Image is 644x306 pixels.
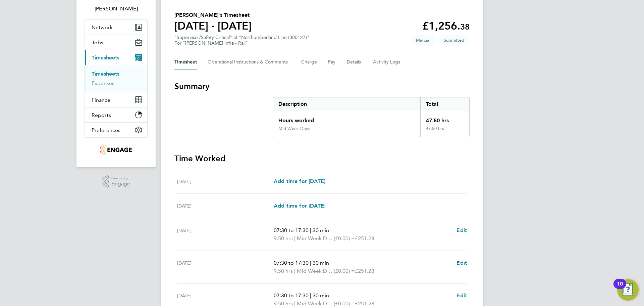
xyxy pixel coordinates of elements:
span: 9.50 hrs [274,235,293,242]
button: Activity Logs [373,54,401,70]
span: Mid Week Days [297,234,334,243]
div: 47.50 hrs [420,126,469,137]
span: | [310,227,311,233]
div: Hours worked [273,111,420,126]
span: Jobs [92,39,103,46]
button: Details [347,54,362,70]
span: Edit [457,292,467,299]
div: [DATE] [177,259,274,275]
span: (£0.00) = [334,268,355,274]
span: £251.28 [355,235,374,242]
div: 47.50 hrs [420,111,469,126]
span: Reports [92,112,111,118]
a: Go to home page [85,144,148,155]
h3: Summary [174,81,470,92]
span: This timesheet is Submitted. [438,35,470,46]
a: Edit [457,292,467,300]
span: Lee Garrity [85,5,148,13]
div: 10 [617,284,623,293]
span: | [294,268,296,274]
div: [DATE] [177,226,274,243]
a: Add time for [DATE] [274,177,325,185]
button: Timesheet [174,54,197,70]
span: | [310,292,311,299]
span: Engage [111,181,130,187]
a: Powered byEngage [102,175,130,188]
span: | [294,235,296,242]
a: Expenses [92,80,114,86]
span: 07:30 to 17:30 [274,227,309,233]
button: Network [85,20,147,35]
span: 07:30 to 17:30 [274,292,309,299]
span: Add time for [DATE] [274,178,325,184]
span: 30 min [313,292,329,299]
button: Open Resource Center, 10 new notifications [617,279,639,301]
button: Operational Instructions & Comments [208,54,290,70]
span: (£0.00) = [334,235,355,242]
span: 07:30 to 17:30 [274,260,309,266]
span: £251.28 [355,268,374,274]
span: | [310,260,311,266]
button: Finance [85,92,147,107]
h2: [PERSON_NAME]'s Timesheet [174,11,252,19]
div: [DATE] [177,177,274,185]
span: Powered by [111,175,130,181]
span: Timesheets [92,54,119,61]
app-decimal: £1,256. [422,19,470,32]
span: Network [92,24,113,31]
span: 30 min [313,227,329,233]
div: "Supervisor/Safety Critical" at "Northumberland Line (300127)" [174,35,309,46]
span: Preferences [92,127,120,133]
a: Timesheets [92,71,119,77]
button: Timesheets [85,50,147,65]
a: Add time for [DATE] [274,202,325,210]
div: Summary [273,97,470,137]
img: tribuildsolutions-logo-retina.png [100,144,131,155]
div: For "[PERSON_NAME] Infra - Rail" [174,40,309,46]
button: Preferences [85,123,147,137]
span: Edit [457,260,467,266]
span: 30 min [313,260,329,266]
button: Jobs [85,35,147,50]
span: Add time for [DATE] [274,203,325,209]
button: Pay [328,54,336,70]
div: Mid Week Days [278,126,310,131]
span: Mid Week Days [297,267,334,275]
button: Reports [85,107,147,122]
span: This timesheet was manually created. [411,35,436,46]
div: Timesheets [85,65,147,92]
span: Finance [92,97,110,103]
h3: Time Worked [174,153,470,164]
div: Total [420,97,469,111]
button: Charge [301,54,317,70]
div: [DATE] [177,202,274,210]
span: Edit [457,227,467,233]
h1: [DATE] - [DATE] [174,19,252,33]
a: Edit [457,259,467,267]
span: 38 [460,22,470,32]
a: Edit [457,226,467,234]
span: 9.50 hrs [274,268,293,274]
div: Description [273,97,420,111]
